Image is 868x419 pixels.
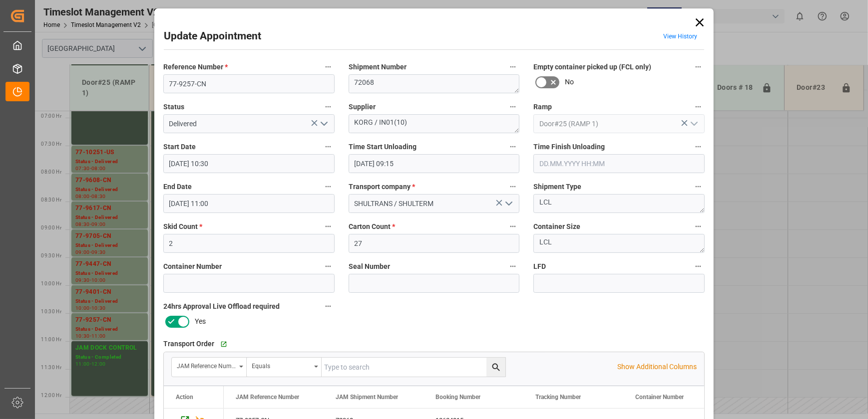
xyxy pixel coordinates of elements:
span: Supplier [349,102,376,112]
button: Shipment Number [506,60,519,73]
button: Reference Number * [322,60,335,73]
span: Yes [195,316,206,327]
button: Start Date [322,140,335,153]
span: Transport Order [163,339,214,349]
span: Container Number [163,261,222,272]
button: Container Number [322,260,335,273]
div: JAM Reference Number [177,359,236,371]
input: Type to search [322,358,505,377]
p: Show Additional Columns [617,362,697,372]
span: JAM Reference Number [236,394,299,401]
span: Shipment Number [349,62,407,72]
span: Start Date [163,142,196,152]
span: JAM Shipment Number [336,394,398,401]
input: DD.MM.YYYY HH:MM [163,154,335,173]
button: Time Finish Unloading [692,140,705,153]
button: open menu [172,358,247,377]
button: 24hrs Approval Live Offload required [322,300,335,313]
button: Carton Count * [506,220,519,233]
button: Container Size [692,220,705,233]
input: DD.MM.YYYY HH:MM [533,154,705,173]
button: End Date [322,180,335,193]
span: End Date [163,182,192,192]
span: Booking Number [435,394,480,401]
span: Time Start Unloading [349,142,417,152]
button: Shipment Type [692,180,705,193]
span: Transport company [349,182,415,192]
button: Empty container picked up (FCL only) [692,60,705,73]
span: Ramp [533,102,552,112]
span: 24hrs Approval Live Offload required [163,301,280,312]
input: Type to search/select [533,114,705,133]
button: Ramp [692,100,705,113]
textarea: KORG / IN01(10) [349,114,520,133]
span: Status [163,102,184,112]
button: LFD [692,260,705,273]
button: Transport company * [506,180,519,193]
button: open menu [501,196,516,211]
input: DD.MM.YYYY HH:MM [349,154,520,173]
span: Reference Number [163,62,228,72]
span: Empty container picked up (FCL only) [533,62,651,72]
div: Equals [252,359,311,371]
button: search button [486,358,505,377]
textarea: LCL [533,234,705,253]
span: Tracking Number [535,394,581,401]
button: Seal Number [506,260,519,273]
span: No [565,77,574,87]
span: Time Finish Unloading [533,142,605,152]
button: open menu [686,116,701,132]
textarea: LCL [533,194,705,213]
button: open menu [247,358,322,377]
span: Container Size [533,221,580,232]
input: DD.MM.YYYY HH:MM [163,194,335,213]
input: Type to search/select [163,114,335,133]
span: Skid Count [163,221,202,232]
button: open menu [316,116,331,132]
button: Status [322,100,335,113]
button: Skid Count * [322,220,335,233]
span: Carton Count [349,221,395,232]
span: Shipment Type [533,182,581,192]
span: Container Number [635,394,684,401]
div: Action [176,394,193,401]
span: LFD [533,261,546,272]
span: Seal Number [349,261,390,272]
h2: Update Appointment [164,28,261,44]
button: Supplier [506,100,519,113]
button: Time Start Unloading [506,140,519,153]
textarea: 72068 [349,74,520,93]
a: View History [663,33,697,40]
